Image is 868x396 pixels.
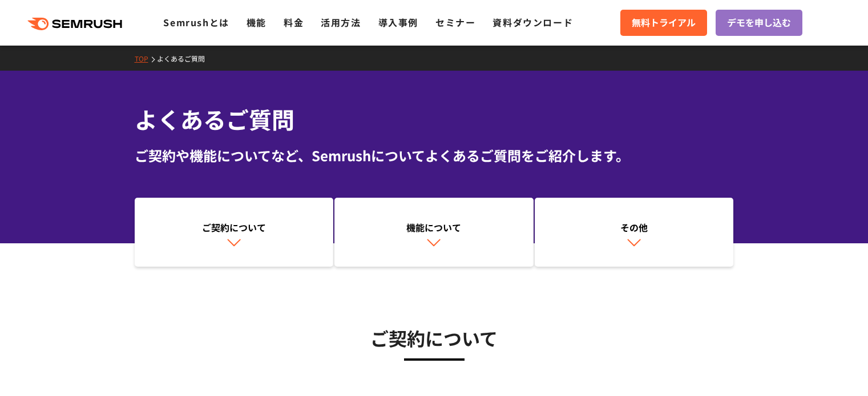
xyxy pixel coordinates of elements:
a: 資料ダウンロード [492,15,573,29]
div: ご契約や機能についてなど、Semrushについてよくあるご質問をご紹介します。 [135,145,734,166]
a: よくあるご質問 [157,54,213,63]
a: TOP [135,54,157,63]
a: Semrushとは [163,15,229,29]
a: その他 [535,198,734,267]
a: 活用方法 [321,15,361,29]
div: 機能について [340,221,528,234]
a: ご契約について [135,198,334,267]
h1: よくあるご質問 [135,103,734,136]
a: 料金 [284,15,304,29]
a: 機能について [334,198,534,267]
div: その他 [540,221,728,234]
div: ご契約について [140,221,328,234]
a: 無料トライアル [620,10,707,36]
h3: ご契約について [135,324,734,352]
span: 無料トライアル [632,15,696,30]
a: セミナー [435,15,475,29]
a: 導入事例 [378,15,418,29]
a: 機能 [247,15,267,29]
a: デモを申し込む [716,10,802,36]
span: デモを申し込む [727,15,791,30]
